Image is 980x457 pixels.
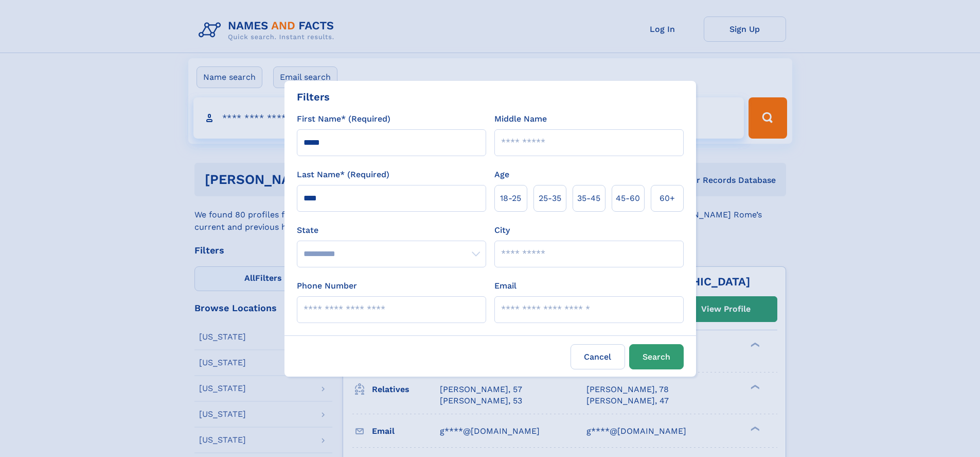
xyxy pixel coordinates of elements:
label: Email [494,280,516,292]
label: State [297,224,486,236]
span: 60+ [660,192,675,205]
button: Search [629,344,684,369]
label: Cancel [571,344,625,369]
label: Middle Name [494,113,547,125]
label: First Name* (Required) [297,113,390,125]
div: Filters [297,89,330,105]
label: City [494,224,510,236]
label: Phone Number [297,280,357,292]
label: Last Name* (Required) [297,168,389,181]
label: Age [494,168,509,181]
span: 18‑25 [500,192,521,205]
span: 45‑60 [616,192,640,205]
span: 35‑45 [577,192,600,205]
span: 25‑35 [539,192,561,205]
